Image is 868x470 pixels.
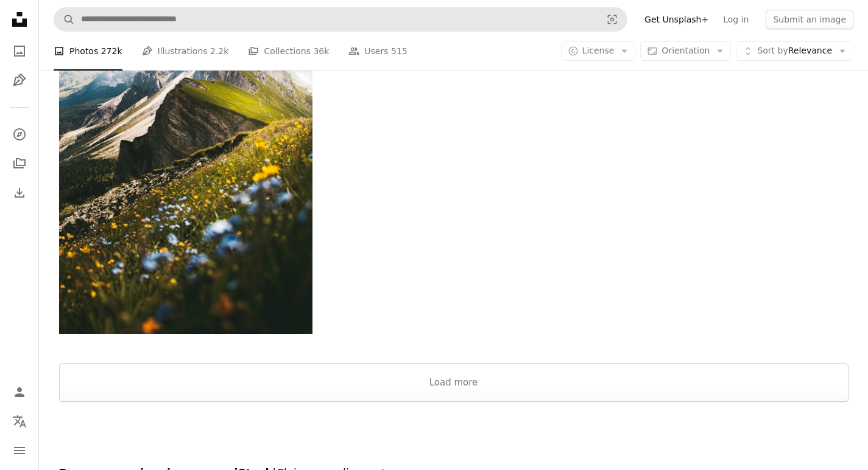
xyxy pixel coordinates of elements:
[7,181,32,205] a: Download History
[313,44,329,58] span: 36k
[640,41,731,61] button: Orientation
[7,7,32,34] a: Home — Unsplash
[54,8,75,31] button: Search Unsplash
[391,44,408,58] span: 515
[7,68,32,92] a: Illustrations
[7,39,32,63] a: Photos
[736,41,853,61] button: Sort byRelevance
[248,32,329,71] a: Collections 36k
[662,46,710,55] span: Orientation
[766,10,853,29] button: Submit an image
[7,151,32,176] a: Collections
[7,409,32,434] button: Language
[210,44,228,58] span: 2.2k
[7,122,32,147] a: Explore
[716,10,756,29] a: Log in
[59,139,312,150] a: green grass and gray rocky mountain during daytime
[142,32,229,71] a: Illustrations 2.2k
[637,10,716,29] a: Get Unsplash+
[348,32,407,71] a: Users 515
[561,41,636,61] button: License
[54,7,627,32] form: Find visuals sitewide
[7,380,32,404] a: Log in / Sign up
[582,46,615,55] span: License
[7,438,32,463] button: Menu
[757,46,788,55] span: Sort by
[59,363,849,402] button: Load more
[598,8,627,31] button: Visual search
[757,45,832,57] span: Relevance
